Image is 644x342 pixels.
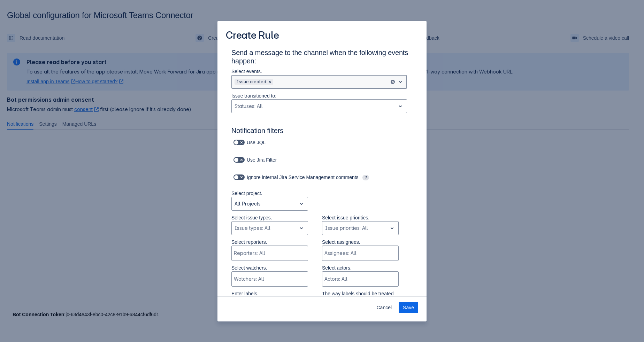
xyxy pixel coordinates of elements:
[231,126,413,138] h3: Notification filters
[231,48,413,68] h3: Send a message to the channel when the following events happen:
[388,224,396,232] span: open
[322,239,399,246] p: Select assignees.
[231,264,308,271] p: Select watchers.
[267,79,273,85] span: Clear
[231,92,407,99] p: Issue transitioned to:
[372,302,396,313] button: Cancel
[231,239,308,246] p: Select reporters.
[403,302,414,313] span: Save
[231,172,399,182] div: Ignore internal Jira Service Management comments
[396,78,405,86] span: open
[231,68,407,75] p: Select events.
[231,155,286,165] div: Use Jira Filter
[235,79,266,85] div: Issue created
[217,48,427,297] div: Scrollable content
[231,214,308,221] p: Select issue types.
[391,79,395,85] button: clear
[266,79,273,85] div: Remove Issue created
[226,29,279,43] h3: Create Rule
[399,302,418,313] button: Save
[376,302,392,313] span: Cancel
[231,190,308,197] p: Select project.
[322,290,399,297] p: The way labels should be treated
[322,264,399,271] p: Select actors.
[231,290,308,297] p: Enter labels.
[322,214,399,221] p: Select issue priorities.
[362,175,369,180] span: ?
[297,200,306,208] span: open
[297,224,306,232] span: open
[231,138,278,147] div: Use JQL
[396,102,405,110] span: open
